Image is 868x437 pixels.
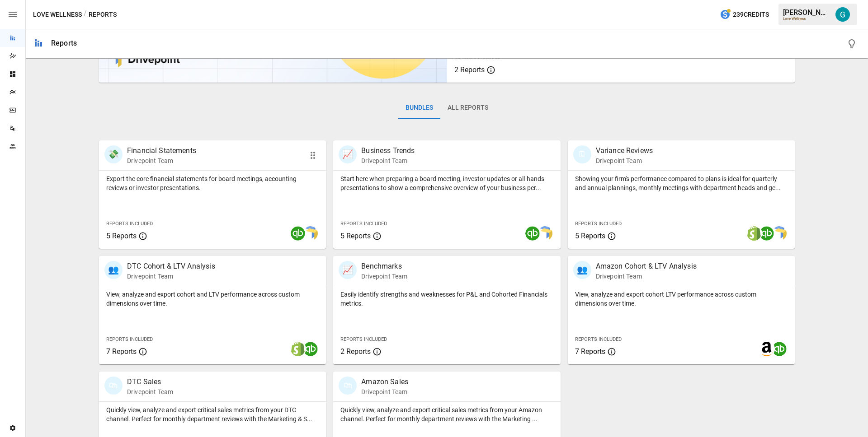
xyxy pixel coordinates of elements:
[361,387,408,396] p: Drivepoint Team
[127,261,215,272] p: DTC Cohort & LTV Analysis
[596,261,697,272] p: Amazon Cohort & LTV Analysis
[127,156,196,165] p: Drivepoint Team
[340,336,387,342] span: Reports Included
[127,145,196,156] p: Financial Statements
[716,6,773,23] button: 239Credits
[361,145,415,156] p: Business Trends
[596,272,697,281] p: Drivepoint Team
[575,290,788,308] p: View, analyze and export cohort LTV performance across custom dimensions over time.
[291,342,305,356] img: shopify
[361,156,415,165] p: Drivepoint Team
[106,347,137,356] span: 7 Reports
[772,342,787,356] img: quickbooks
[127,377,173,387] p: DTC Sales
[454,65,485,74] span: 2 Reports
[303,342,318,356] img: quickbooks
[104,377,123,395] div: 🛍
[783,17,830,21] div: Love Wellness
[340,290,553,308] p: Easily identify strengths and weaknesses for P&L and Cohorted Financials metrics.
[830,2,855,27] button: Gavin Acres
[291,226,305,241] img: quickbooks
[106,232,137,240] span: 5 Reports
[747,226,761,241] img: shopify
[525,226,540,241] img: quickbooks
[339,377,357,395] div: 🛍
[104,261,123,279] div: 👥
[596,156,653,165] p: Drivepoint Team
[835,7,850,22] img: Gavin Acres
[759,226,774,241] img: quickbooks
[106,174,319,192] p: Export the core financial statements for board meetings, accounting reviews or investor presentat...
[575,221,622,227] span: Reports Included
[106,336,153,342] span: Reports Included
[339,145,357,163] div: 📈
[303,226,318,241] img: smart model
[575,336,622,342] span: Reports Included
[575,174,788,192] p: Showing your firm's performance compared to plans is ideal for quarterly and annual plannings, mo...
[106,221,153,227] span: Reports Included
[573,261,591,279] div: 👥
[398,97,440,119] button: Bundles
[127,387,173,396] p: Drivepoint Team
[33,9,82,20] button: Love Wellness
[733,9,769,20] span: 239 Credits
[361,272,407,281] p: Drivepoint Team
[51,39,77,47] div: Reports
[127,272,215,281] p: Drivepoint Team
[575,232,605,240] span: 5 Reports
[575,347,605,356] span: 7 Reports
[361,377,408,387] p: Amazon Sales
[340,405,553,423] p: Quickly view, analyze and export critical sales metrics from your Amazon channel. Perfect for mon...
[106,405,319,423] p: Quickly view, analyze and export critical sales metrics from your DTC channel. Perfect for monthl...
[361,261,407,272] p: Benchmarks
[759,342,774,356] img: amazon
[538,226,552,241] img: smart model
[340,221,387,227] span: Reports Included
[339,261,357,279] div: 📈
[340,232,371,240] span: 5 Reports
[104,145,123,163] div: 💸
[340,174,553,192] p: Start here when preparing a board meeting, investor updates or all-hands presentations to show a ...
[84,9,87,20] div: /
[106,290,319,308] p: View, analyze and export cohort and LTV performance across custom dimensions over time.
[783,8,830,17] div: [PERSON_NAME]
[340,347,371,356] span: 2 Reports
[440,97,495,119] button: All Reports
[573,145,591,163] div: 🗓
[772,226,787,241] img: smart model
[596,145,653,156] p: Variance Reviews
